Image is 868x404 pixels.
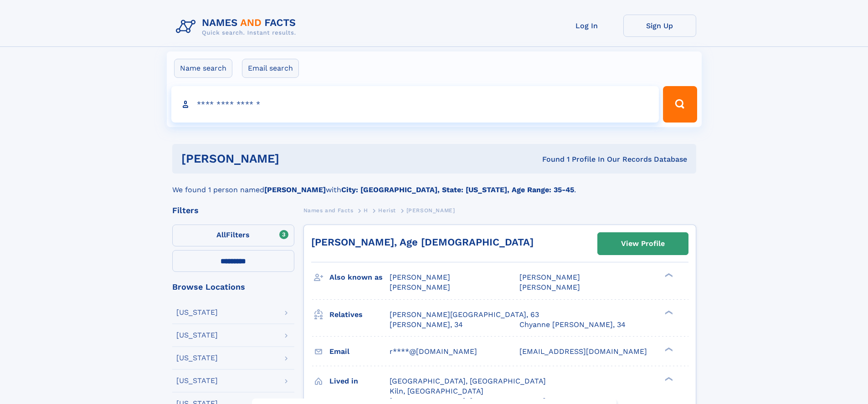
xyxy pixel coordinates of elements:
[176,332,218,339] div: [US_STATE]
[663,86,697,123] button: Search Button
[663,309,673,315] div: ❯
[303,205,354,216] a: Names and Facts
[176,309,218,316] div: [US_STATE]
[519,273,580,281] span: [PERSON_NAME]
[174,59,232,78] label: Name search
[364,205,368,216] a: H
[216,230,226,239] span: All
[519,283,580,291] span: [PERSON_NAME]
[329,270,390,285] h3: Also known as
[390,283,450,291] span: [PERSON_NAME]
[264,185,326,194] b: [PERSON_NAME]
[621,233,665,254] div: View Profile
[181,153,411,164] h1: [PERSON_NAME]
[329,373,390,389] h3: Lived in
[390,387,483,395] span: Kiln, [GEOGRAPHIC_DATA]
[176,354,218,362] div: [US_STATE]
[242,59,299,78] label: Email search
[623,15,696,37] a: Sign Up
[172,225,294,246] label: Filters
[378,207,396,214] span: Herist
[390,377,546,385] span: [GEOGRAPHIC_DATA], [GEOGRAPHIC_DATA]
[171,86,659,123] input: search input
[172,283,294,291] div: Browse Locations
[172,206,294,215] div: Filters
[311,236,534,248] a: [PERSON_NAME], Age [DEMOGRAPHIC_DATA]
[378,205,396,216] a: Herist
[172,15,303,39] img: Logo Names and Facts
[390,273,450,281] span: [PERSON_NAME]
[663,272,673,278] div: ❯
[663,346,673,352] div: ❯
[519,320,626,330] a: Chyanne [PERSON_NAME], 34
[390,320,463,330] a: [PERSON_NAME], 34
[329,307,390,322] h3: Relatives
[172,174,696,195] div: We found 1 person named with .
[598,233,688,255] a: View Profile
[176,377,218,384] div: [US_STATE]
[341,185,574,194] b: City: [GEOGRAPHIC_DATA], State: [US_STATE], Age Range: 35-45
[550,15,623,37] a: Log In
[663,376,673,382] div: ❯
[390,310,539,320] a: [PERSON_NAME][GEOGRAPHIC_DATA], 63
[406,207,455,214] span: [PERSON_NAME]
[519,347,647,356] span: [EMAIL_ADDRESS][DOMAIN_NAME]
[329,344,390,359] h3: Email
[411,154,687,164] div: Found 1 Profile In Our Records Database
[364,207,368,214] span: H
